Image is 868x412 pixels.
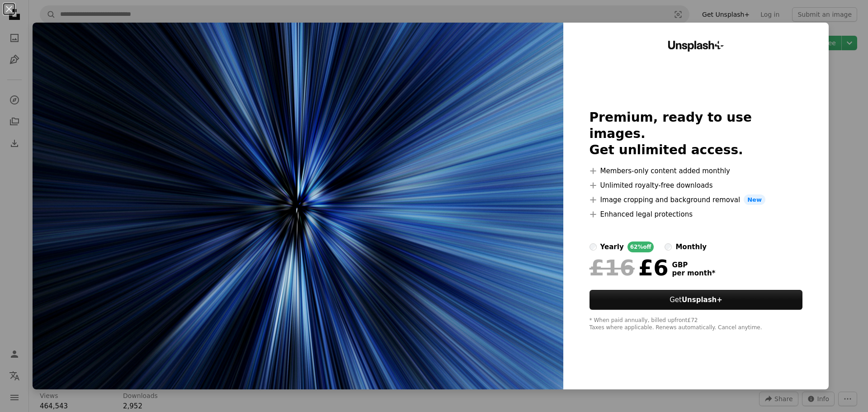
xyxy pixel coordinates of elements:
li: Image cropping and background removal [590,194,803,205]
div: £6 [590,256,669,279]
div: 62% off [627,242,654,252]
input: yearly62%off [590,243,597,251]
div: yearly [600,242,624,252]
input: monthly [665,243,672,251]
span: GBP [672,261,716,269]
span: £16 [590,256,635,279]
div: monthly [675,242,707,252]
span: New [744,194,765,205]
strong: Unsplash+ [682,296,722,304]
li: Members-only content added monthly [590,166,803,176]
li: Unlimited royalty-free downloads [590,180,803,191]
button: GetUnsplash+ [590,290,803,310]
div: * When paid annually, billed upfront £72 Taxes where applicable. Renews automatically. Cancel any... [590,317,803,331]
h2: Premium, ready to use images. Get unlimited access. [590,109,803,158]
span: per month * [672,269,716,277]
li: Enhanced legal protections [590,209,803,220]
